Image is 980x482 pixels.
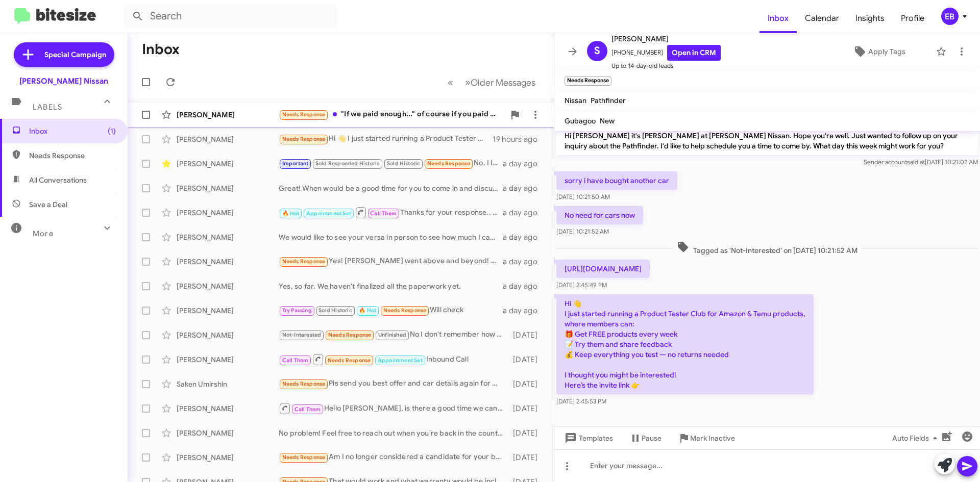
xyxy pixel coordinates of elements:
[282,111,326,118] span: Needs Response
[282,332,322,338] span: Not-Interested
[611,61,721,71] span: Up to 14-day-old leads
[508,403,546,414] div: [DATE]
[383,307,427,314] span: Needs Response
[177,428,279,438] div: [PERSON_NAME]
[503,306,546,316] div: a day ago
[554,429,621,447] button: Templates
[177,134,279,144] div: [PERSON_NAME]
[442,72,542,93] nav: Page navigation example
[387,160,421,167] span: Sold Historic
[279,329,508,341] div: No I don't remember how I contacted the nissan dealership it was through Walmart
[503,232,546,242] div: a day ago
[44,49,106,60] span: Special Campaign
[565,96,586,105] span: Nissan
[19,76,108,86] div: [PERSON_NAME] Nissan
[448,76,453,89] span: «
[378,357,423,364] span: Appointment Set
[282,136,326,142] span: Needs Response
[508,452,546,463] div: [DATE]
[670,429,743,447] button: Mark Inactive
[328,357,371,364] span: Needs Response
[941,8,959,25] div: EB
[279,378,508,390] div: Pls send you best offer and car details again for me to make decision between 5-6 options
[315,160,380,167] span: Sold Responded Historic
[594,43,600,59] span: S
[556,281,607,289] span: [DATE] 2:45:49 PM
[177,183,279,193] div: [PERSON_NAME]
[556,294,814,394] p: Hi 👋 I just started running a Product Tester Club for Amazon & Temu products, where members can: ...
[690,429,735,447] span: Mark Inactive
[142,41,180,58] h1: Inbox
[471,77,535,88] span: Older Messages
[826,42,931,61] button: Apply Tags
[177,306,279,316] div: [PERSON_NAME]
[893,4,933,33] a: Profile
[556,171,677,190] p: sorry i have bought another car
[556,227,609,235] span: [DATE] 10:21:52 AM
[177,257,279,267] div: [PERSON_NAME]
[279,109,505,120] div: "If we paid enough..." of course if you paid enough I would sell it
[503,281,546,291] div: a day ago
[282,160,309,167] span: Important
[556,397,606,405] span: [DATE] 2:45:53 PM
[673,241,862,256] span: Tagged as 'Not-Interested' on [DATE] 10:21:52 AM
[295,406,321,413] span: Call Them
[508,379,546,389] div: [DATE]
[556,206,643,224] p: No need for cars now
[282,357,309,364] span: Call Them
[508,428,546,438] div: [DATE]
[279,206,503,219] div: Thanks for your response.. let us know how we can help in the future!
[177,452,279,463] div: [PERSON_NAME]
[318,307,352,314] span: Sold Historic
[427,160,471,167] span: Needs Response
[642,429,661,447] span: Pause
[177,208,279,218] div: [PERSON_NAME]
[306,210,351,217] span: Appointment Set
[907,158,925,166] span: said at
[279,451,508,463] div: Am I no longer considered a candidate for your business?
[503,159,546,169] div: a day ago
[600,116,615,125] span: New
[279,232,503,242] div: We would like to see your versa in person to see how much I can offer you! When are you able to b...
[503,208,546,218] div: a day ago
[565,77,611,86] small: Needs Response
[279,428,508,438] div: No problem! Feel free to reach out when you're back in the country. Looking forward to helping yo...
[279,402,508,415] div: Hello [PERSON_NAME], is there a good time we can reach you [DATE] to see how we can help you trad...
[847,4,893,33] a: Insights
[177,354,279,365] div: [PERSON_NAME]
[611,45,721,61] span: [PHONE_NUMBER]
[29,126,116,136] span: Inbox
[378,332,406,338] span: Unfinished
[459,72,542,93] button: Next
[797,4,847,33] a: Calendar
[667,45,721,61] a: Open in CRM
[279,256,503,267] div: Yes! [PERSON_NAME] went above and beyond! I recommend him to many
[177,110,279,120] div: [PERSON_NAME]
[282,380,326,387] span: Needs Response
[279,353,508,366] div: Inbound Call
[282,454,326,461] span: Needs Response
[933,8,969,25] button: EB
[177,379,279,389] div: Saken Umirshin
[562,429,613,447] span: Templates
[279,158,503,169] div: No. I love my Rouge!
[328,332,372,338] span: Needs Response
[591,96,626,105] span: Pathfinder
[279,133,493,145] div: Hi 👋 I just started running a Product Tester Club for Amazon & Temu products, where members can: ...
[282,258,326,265] span: Needs Response
[442,72,459,93] button: Previous
[33,103,62,112] span: Labels
[282,307,312,314] span: Try Pausing
[33,229,54,238] span: More
[177,159,279,169] div: [PERSON_NAME]
[359,307,376,314] span: 🔥 Hot
[493,134,546,144] div: 19 hours ago
[124,4,338,29] input: Search
[611,33,721,45] span: [PERSON_NAME]
[465,76,471,89] span: »
[177,330,279,340] div: [PERSON_NAME]
[177,232,279,242] div: [PERSON_NAME]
